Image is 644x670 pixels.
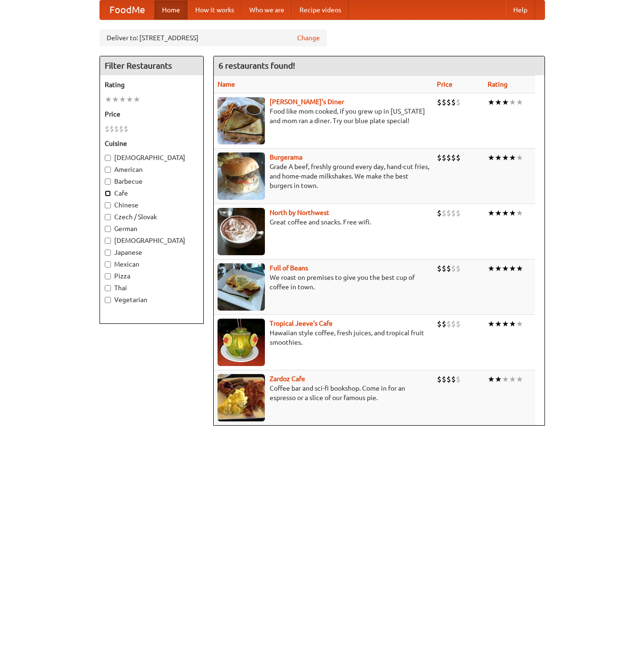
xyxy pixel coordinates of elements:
[456,97,461,107] li: $
[297,33,320,43] a: Change
[119,94,126,105] li: ★
[218,374,265,421] img: zardoz.jpg
[488,374,495,384] li: ★
[218,107,429,125] p: Food like mom cooked, if you grew up in [US_STATE] and mom ran a diner. Try our blue plate special!
[509,208,516,218] li: ★
[124,124,128,134] li: $
[105,200,199,210] label: Chinese
[446,374,451,384] li: $
[218,80,235,88] a: Name
[488,208,495,218] li: ★
[188,0,242,19] a: How it works
[218,319,265,366] img: jeeves.jpg
[502,208,509,218] li: ★
[242,0,292,19] a: Who we are
[509,97,516,107] li: ★
[495,97,502,107] li: ★
[270,264,308,272] a: Full of Beans
[105,285,111,291] input: Thai
[456,374,461,384] li: $
[105,238,111,244] input: [DEMOGRAPHIC_DATA]
[437,263,442,274] li: $
[516,263,523,274] li: ★
[154,0,188,19] a: Home
[451,319,456,329] li: $
[105,214,111,220] input: Czech / Slovak
[446,97,451,107] li: $
[105,212,199,222] label: Czech / Slovak
[488,80,508,88] a: Rating
[292,0,349,19] a: Recipe videos
[442,97,446,107] li: $
[509,152,516,163] li: ★
[105,165,199,174] label: American
[112,94,119,105] li: ★
[105,259,199,269] label: Mexican
[105,202,111,208] input: Chinese
[270,375,305,383] a: Zardoz Cafe
[502,97,509,107] li: ★
[105,273,111,279] input: Pizza
[437,80,453,88] a: Price
[105,179,111,185] input: Barbecue
[105,167,111,173] input: American
[109,124,114,134] li: $
[488,263,495,274] li: ★
[502,152,509,163] li: ★
[218,384,429,402] p: Coffee bar and sci-fi bookshop. Come in for an espresso or a slice of our famous pie.
[451,152,456,163] li: $
[105,261,111,268] input: Mexican
[456,319,461,329] li: $
[495,319,502,329] li: ★
[105,139,199,148] h5: Cuisine
[218,162,429,190] p: Grade A beef, freshly ground every day, hand-cut fries, and home-made milkshakes. We make the bes...
[456,152,461,163] li: $
[270,153,302,161] a: Burgerama
[218,61,295,70] ng-pluralize: 6 restaurants found!
[270,320,333,327] b: Tropical Jeeve's Cafe
[442,319,446,329] li: $
[506,0,535,19] a: Help
[495,263,502,274] li: ★
[105,250,111,256] input: Japanese
[502,263,509,274] li: ★
[105,155,111,161] input: [DEMOGRAPHIC_DATA]
[509,319,516,329] li: ★
[446,319,451,329] li: $
[495,208,502,218] li: ★
[105,190,111,197] input: Cafe
[502,319,509,329] li: ★
[495,152,502,163] li: ★
[105,226,111,232] input: German
[456,263,461,274] li: $
[516,97,523,107] li: ★
[218,263,265,311] img: beans.jpg
[218,208,265,255] img: north.jpg
[437,152,442,163] li: $
[218,273,429,292] p: We roast on premises to give you the best cup of coffee in town.
[105,283,199,293] label: Thai
[105,224,199,233] label: German
[509,374,516,384] li: ★
[270,209,329,216] a: North by Northwest
[105,248,199,257] label: Japanese
[451,97,456,107] li: $
[270,98,344,106] a: [PERSON_NAME]'s Diner
[446,263,451,274] li: $
[105,124,109,134] li: $
[133,94,140,105] li: ★
[105,177,199,186] label: Barbecue
[105,297,111,303] input: Vegetarian
[119,124,124,134] li: $
[218,328,429,347] p: Hawaiian style coffee, fresh juices, and tropical fruit smoothies.
[100,56,203,75] h4: Filter Restaurants
[516,152,523,163] li: ★
[105,80,199,89] h5: Rating
[105,188,199,198] label: Cafe
[105,236,199,245] label: [DEMOGRAPHIC_DATA]
[126,94,133,105] li: ★
[442,152,446,163] li: $
[488,97,495,107] li: ★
